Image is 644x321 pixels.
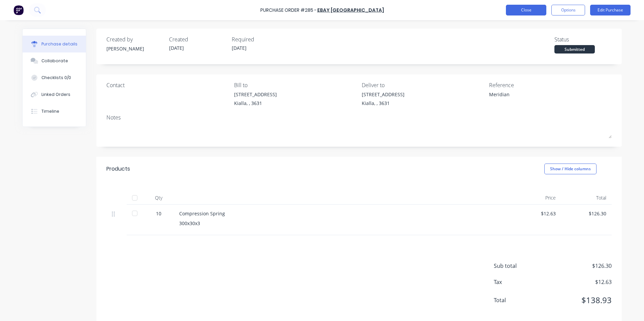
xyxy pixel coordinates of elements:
[23,69,86,86] button: Checklists 0/0
[234,100,277,107] div: Kialla, , 3631
[544,164,597,174] button: Show / Hide columns
[106,165,130,173] div: Products
[362,81,484,89] div: Deliver to
[179,210,505,217] div: Compression Spring
[506,5,546,15] button: Close
[23,86,86,103] button: Linked Orders
[13,5,24,15] img: Factory
[516,210,556,217] div: $12.63
[106,81,229,89] div: Contact
[551,5,585,15] button: Options
[41,75,71,81] div: Checklists 0/0
[494,278,544,286] span: Tax
[511,191,561,205] div: Price
[494,296,544,304] span: Total
[317,7,384,13] a: eBay [GEOGRAPHIC_DATA]
[494,262,544,270] span: Sub total
[179,220,505,227] div: 300x30x3
[23,103,86,120] button: Timeline
[554,45,595,53] div: Submitted
[567,210,606,217] div: $126.30
[234,81,357,89] div: Bill to
[590,5,631,15] button: Edit Purchase
[106,113,612,121] div: Notes
[489,91,573,106] textarea: Meridian
[23,52,86,69] button: Collaborate
[149,210,168,217] div: 10
[544,278,612,286] span: $12.63
[362,100,405,107] div: Kialla, , 3631
[106,45,164,52] div: [PERSON_NAME]
[41,108,59,114] div: Timeline
[143,191,174,205] div: Qty
[106,35,164,43] div: Created by
[544,294,612,306] span: $138.93
[41,58,68,64] div: Collaborate
[41,41,77,47] div: Purchase details
[23,36,86,52] button: Purchase details
[260,7,317,14] div: Purchase Order #285 -
[544,262,612,270] span: $126.30
[554,35,612,43] div: Status
[169,35,226,43] div: Created
[561,191,612,205] div: Total
[41,92,70,98] div: Linked Orders
[489,81,612,89] div: Reference
[234,91,277,98] div: [STREET_ADDRESS]
[232,35,289,43] div: Required
[362,91,405,98] div: [STREET_ADDRESS]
